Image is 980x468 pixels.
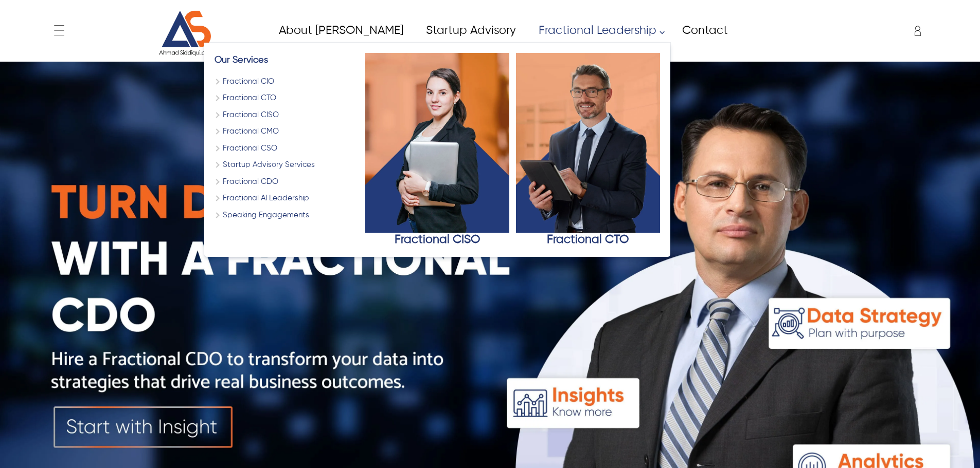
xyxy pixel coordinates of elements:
[365,233,509,247] div: Fractional CISO
[215,210,359,221] a: Speaking Engagements
[215,126,359,138] a: Fractinal Chief Marketing Officer
[148,10,225,57] img: Website Logo for Ahmad Siddiqui
[215,193,359,204] a: Fractional AI Leadership
[215,176,359,188] a: Fractional Data Leadership
[215,55,268,65] a: Our Services
[516,53,660,247] a: Fractional CTO
[267,19,414,42] a: About Ahmad
[215,159,359,171] a: Startup Advisory Services
[516,53,660,233] img: Fractional CTO
[907,21,923,41] div: Enter to Open SignUp and Register OverLay
[365,53,509,233] img: Fractional CISO
[215,109,359,121] a: Fractional CISO
[365,53,509,247] a: Fractional CISO
[129,10,244,57] a: Website Logo for Ahmad Siddiqui
[670,19,739,42] a: Contact
[215,143,359,155] a: Fractional Chief Sales Officer
[215,76,359,88] a: Fractional CIO
[215,92,359,104] a: Chief Technology Officer
[414,19,527,42] a: Startup Advisory
[516,233,660,247] div: Fractional CTO
[527,19,670,42] a: Fractional Leadership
